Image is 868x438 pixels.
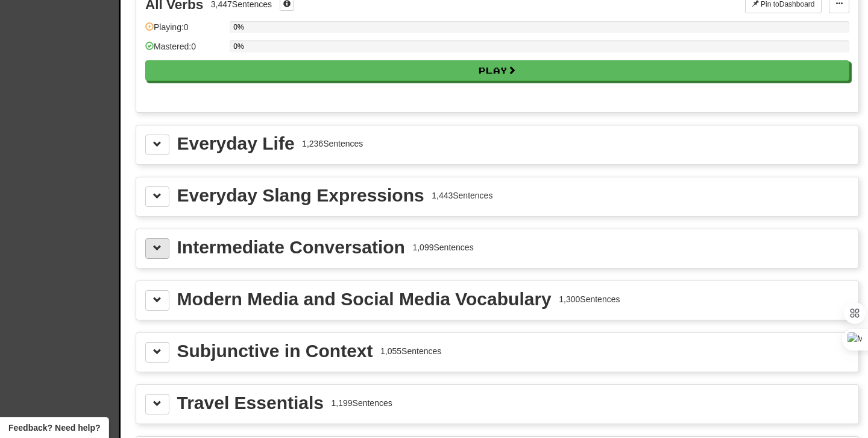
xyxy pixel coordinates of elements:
[145,40,224,60] div: Mastered: 0
[412,241,473,253] div: 1,099 Sentences
[145,21,224,41] div: Playing: 0
[177,290,552,308] div: Modern Media and Social Media Vocabulary
[177,135,295,153] div: Everyday Life
[8,422,100,434] span: Open feedback widget
[332,397,392,409] div: 1,199 Sentences
[302,138,363,150] div: 1,236 Sentences
[432,189,492,202] div: 1,443 Sentences
[177,342,373,360] div: Subjunctive in Context
[380,345,441,357] div: 1,055 Sentences
[177,186,424,205] div: Everyday Slang Expressions
[177,238,405,256] div: Intermediate Conversation
[145,60,849,81] button: Play
[177,394,324,412] div: Travel Essentials
[559,293,620,305] div: 1,300 Sentences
